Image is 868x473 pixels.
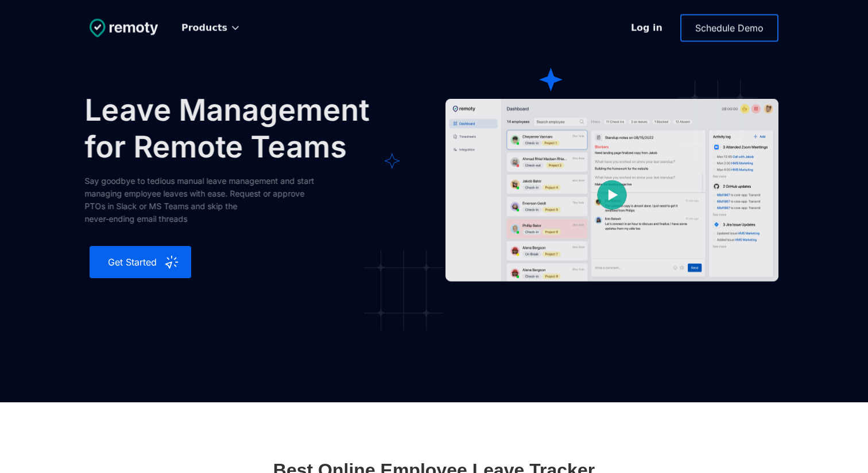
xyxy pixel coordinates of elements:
[445,97,778,283] a: open lightbox
[103,255,164,269] div: Get Started
[680,14,778,42] a: Schedule Demo
[172,16,250,41] div: Products
[84,92,371,166] h2: Leave Management for Remote Teams
[620,15,673,41] a: Log in
[90,19,158,37] img: Untitled UI logotext
[631,21,662,35] div: Log in
[84,175,314,225] div: Say goodbye to tedious manual leave management and start managing employee leaves with ease. Requ...
[90,246,191,278] a: Get Started
[181,22,227,34] div: Products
